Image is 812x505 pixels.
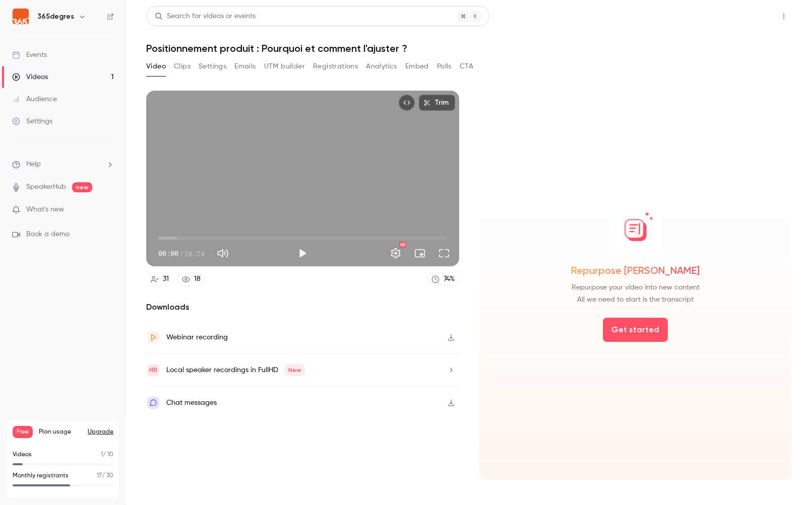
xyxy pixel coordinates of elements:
[97,473,102,479] span: 17
[146,272,173,286] a: 31
[174,58,191,75] button: Clips
[158,248,178,259] span: 00:00
[101,450,113,459] p: / 10
[39,428,82,436] span: Plan usage
[166,397,217,409] div: Chat messages
[437,58,452,75] button: Polls
[419,95,455,111] button: Trim
[284,364,305,376] span: New
[37,12,74,22] h6: 365degres
[163,274,169,284] div: 31
[194,274,201,284] div: 18
[13,450,32,459] p: Videos
[444,274,455,284] div: 74 %
[603,318,668,342] button: Get started
[386,243,406,263] button: Settings
[213,243,233,263] button: Mute
[399,95,415,111] button: Embed video
[405,58,429,75] button: Embed
[26,229,70,240] span: Book a demo
[12,50,47,60] div: Events
[177,272,205,286] a: 18
[12,116,52,126] div: Settings
[571,263,700,277] span: Repurpose [PERSON_NAME]
[158,248,205,259] div: 00:00
[12,159,114,170] li: help-dropdown-opener
[460,58,473,75] button: CTA
[292,243,313,263] button: Play
[12,94,57,104] div: Audience
[166,364,305,376] div: Local speaker recordings in FullHD
[12,72,48,82] div: Videos
[434,243,454,263] button: Full screen
[399,242,406,248] div: HD
[88,428,113,436] button: Upgrade
[184,248,205,259] span: 26:24
[234,58,256,75] button: Emails
[26,204,64,215] span: What's new
[13,471,69,480] p: Monthly registrants
[101,452,103,458] span: 1
[728,6,768,26] button: Share
[366,58,397,75] button: Analytics
[155,11,256,22] div: Search for videos or events
[146,58,166,75] button: Video
[13,426,33,438] span: Free
[146,301,459,313] h2: Downloads
[264,58,305,75] button: UTM builder
[179,248,183,259] span: /
[146,42,792,54] h1: Positionnement produit : Pourquoi et comment l'ajuster ?
[72,182,92,192] span: new
[410,243,430,263] button: Turn on miniplayer
[776,8,792,24] button: Top Bar Actions
[427,272,459,286] a: 74%
[26,159,41,170] span: Help
[199,58,226,75] button: Settings
[166,331,228,343] div: Webinar recording
[13,9,29,25] img: 365degres
[572,281,700,306] span: Repurpose your video into new content All we need to start is the transcript
[26,182,66,192] a: SpeakerHub
[313,58,358,75] button: Registrations
[97,471,113,480] p: / 30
